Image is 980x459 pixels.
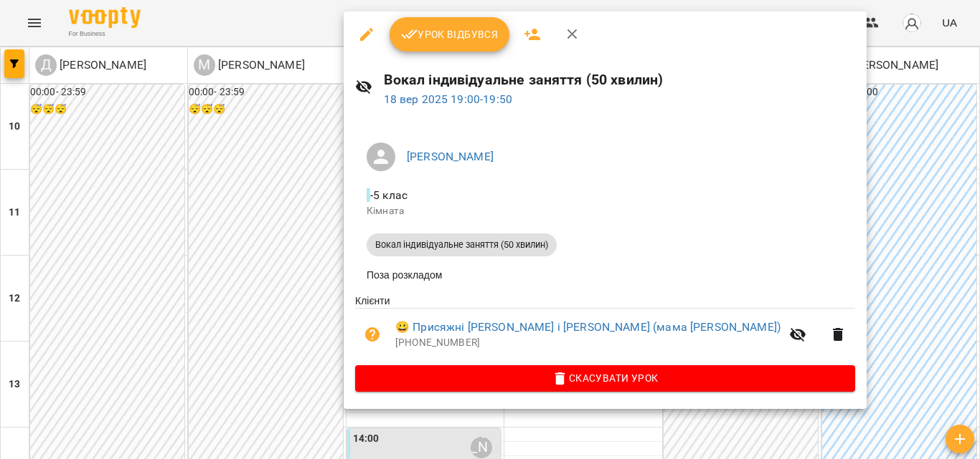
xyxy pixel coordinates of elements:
a: [PERSON_NAME] [407,150,494,163]
h6: Вокал індивідуальне заняття (50 хвилин) [384,69,855,91]
li: Поза розкладом [355,262,855,288]
a: 18 вер 2025 19:00-19:50 [384,92,512,106]
span: Скасувати Урок [367,369,844,387]
p: [PHONE_NUMBER] [395,336,781,350]
span: Урок відбувся [401,26,499,43]
button: Візит ще не сплачено. Додати оплату? [355,317,390,352]
button: Урок відбувся [390,17,510,52]
button: Скасувати Урок [355,365,855,391]
span: - 5 клас [367,188,410,202]
ul: Клієнти [355,294,855,365]
p: Кімната [367,204,844,218]
a: 😀 Присяжні [PERSON_NAME] і [PERSON_NAME] (мама [PERSON_NAME]) [395,319,781,336]
span: Вокал індивідуальне заняття (50 хвилин) [367,238,557,251]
